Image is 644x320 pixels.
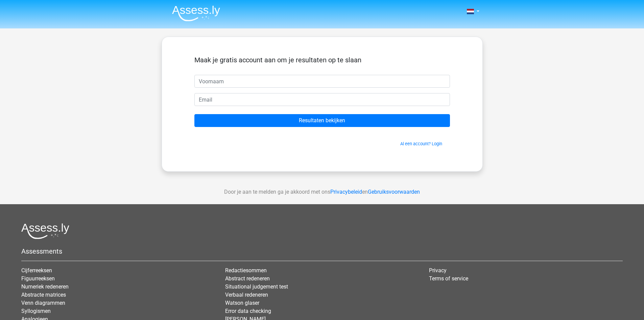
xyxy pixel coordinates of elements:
[194,93,450,106] input: Email
[21,275,55,282] a: Figuurreeksen
[21,267,52,274] a: Cijferreeksen
[21,292,66,298] a: Abstracte matrices
[225,292,268,298] a: Verbaal redeneren
[194,114,450,127] input: Resultaten bekijken
[429,267,447,274] a: Privacy
[21,308,51,314] a: Syllogismen
[21,223,69,239] img: Assessly logo
[194,75,450,88] input: Voornaam
[225,308,271,314] a: Error data checking
[172,5,220,21] img: Assessly
[21,283,69,290] a: Numeriek redeneren
[225,300,259,306] a: Watson glaser
[368,189,420,195] a: Gebruiksvoorwaarden
[21,247,623,255] h5: Assessments
[225,283,288,290] a: Situational judgement test
[194,56,450,64] h5: Maak je gratis account aan om je resultaten op te slaan
[400,141,442,146] a: Al een account? Login
[21,300,65,306] a: Venn diagrammen
[225,267,267,274] a: Redactiesommen
[330,189,362,195] a: Privacybeleid
[225,275,270,282] a: Abstract redeneren
[429,275,468,282] a: Terms of service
